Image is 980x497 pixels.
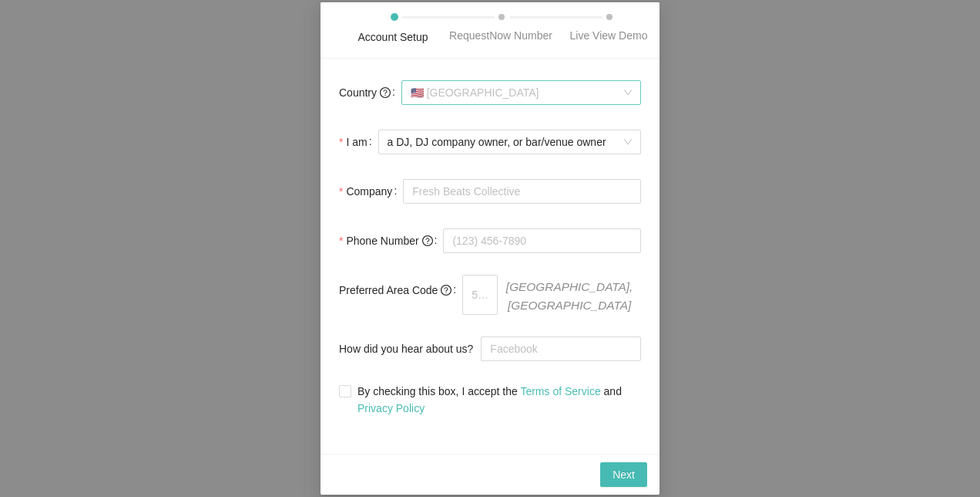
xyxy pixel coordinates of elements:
span: question-circle [441,285,451,296]
button: Next [600,462,647,487]
span: By checking this box, I accept the and [351,383,641,417]
span: a DJ, DJ company owner, or bar/venue owner [388,130,632,154]
input: Company [403,179,641,204]
span: [GEOGRAPHIC_DATA], [GEOGRAPHIC_DATA] [498,275,641,315]
input: How did you hear about us? [481,336,641,361]
div: Live View Demo [570,27,648,44]
input: (123) 456-7890 [443,228,641,253]
a: Terms of Service [520,385,600,397]
span: Country [339,84,391,101]
input: 510 [462,275,498,315]
div: Account Setup [357,29,428,46]
span: Phone Number [346,232,432,249]
a: Privacy Policy [357,402,425,414]
div: RequestNow Number [449,27,552,44]
span: Next [612,466,635,483]
label: I am [339,127,378,157]
span: 🇺🇸 [411,86,424,99]
span: question-circle [422,235,433,246]
span: Preferred Area Code [339,282,451,299]
label: How did you hear about us? [339,333,481,364]
span: [GEOGRAPHIC_DATA] [411,81,632,104]
span: question-circle [380,87,391,98]
label: Company [339,176,403,207]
